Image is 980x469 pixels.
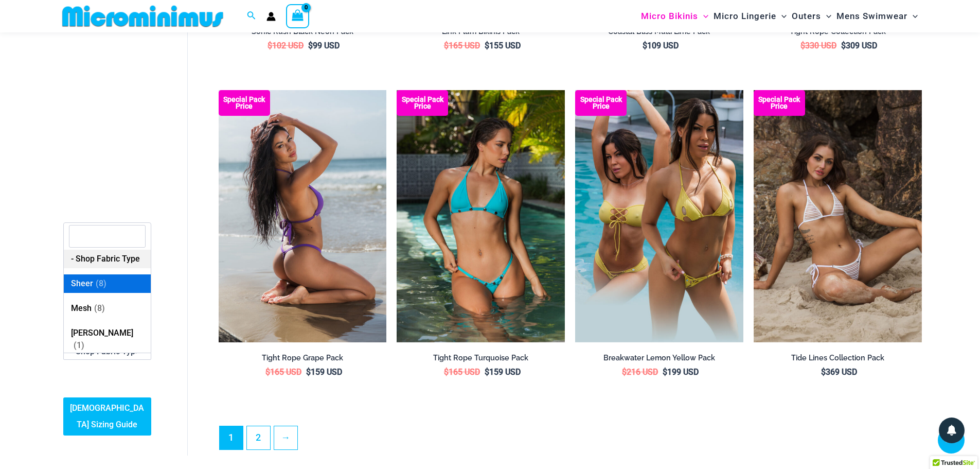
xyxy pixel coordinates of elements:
a: Breakwater Lemon Yellow Pack [575,353,743,367]
h2: Tide Lines Collection Pack [754,353,922,363]
b: Special Pack Price [754,96,805,110]
span: $ [268,41,272,50]
a: Coastal Bliss Multi Lime Pack [575,27,743,40]
span: Micro Lingerie [714,3,776,29]
a: View Shopping Cart, empty [286,4,310,28]
a: Account icon link [266,12,276,21]
img: Tight Rope Grape 319 Tri Top 4212 Micro Bottom 03 [219,90,387,342]
span: Mesh [71,302,108,315]
span: $ [444,367,449,377]
span: 8 [97,303,102,313]
span: $ [485,367,489,377]
bdi: 159 USD [485,367,521,377]
a: Tide Lines Collection Pack [754,353,922,367]
span: $ [622,367,627,377]
bdi: 309 USD [841,41,877,50]
bdi: 165 USD [444,41,480,50]
bdi: 155 USD [485,41,521,50]
span: Sheer [71,277,109,290]
a: Tight Rope Grape Pack [219,353,387,367]
a: [DEMOGRAPHIC_DATA] Sizing Guide [63,398,151,436]
a: Breakwater Lemon Yellow Bikini Pack Breakwater Lemon Yellow Bikini Pack 2Breakwater Lemon Yellow ... [575,90,743,342]
span: $ [800,41,805,50]
bdi: 369 USD [821,367,857,377]
span: Micro Bikinis [641,3,698,29]
bdi: 99 USD [308,41,340,50]
a: OutersMenu ToggleMenu Toggle [789,3,834,29]
span: Outers [792,3,821,29]
span: $ [306,367,311,377]
b: Special Pack Price [397,96,448,110]
a: Page 2 [247,426,270,449]
nav: Site Navigation [637,2,922,31]
img: Tide Lines White 308 Tri Top 470 Thong 07 [754,90,922,342]
span: Page 1 [220,426,243,449]
b: Special Pack Price [219,96,270,110]
a: Micro LingerieMenu ToggleMenu Toggle [711,3,789,29]
span: Menu Toggle [776,3,787,29]
nav: Product Pagination [219,426,922,456]
a: Mens SwimwearMenu ToggleMenu Toggle [834,3,920,29]
span: ( ) [74,339,84,352]
iframe: TrustedSite Certified [63,8,156,214]
a: Tight Rope Collection Pack [754,27,922,40]
span: [PERSON_NAME] [71,327,144,352]
span: $ [308,41,313,50]
img: Breakwater Lemon Yellow Bikini Pack [575,90,743,342]
span: Mens Swimwear [836,3,907,29]
h2: Tight Rope Turquoise Pack [397,353,565,363]
a: Link Plum Bikinis Pack [397,27,565,40]
img: Tight Rope Turquoise 319 Tri Top 4228 Thong Bottom 02 [397,90,565,342]
bdi: 102 USD [268,41,304,50]
bdi: 165 USD [265,367,301,377]
span: $ [821,367,826,377]
bdi: 165 USD [444,367,480,377]
a: Sonic Rush Black Neon Pack [219,27,387,40]
bdi: 199 USD [663,367,699,377]
span: Menu Toggle [821,3,831,29]
span: $ [485,41,489,50]
a: Tight Rope Grape 319 Tri Top 4212 Micro Bottom 02 Tight Rope Grape 319 Tri Top 4212 Micro Bottom ... [219,90,387,342]
span: $ [265,367,270,377]
bdi: 159 USD [306,367,342,377]
b: Special Pack Price [575,96,627,110]
span: $ [643,41,647,50]
a: Micro BikinisMenu ToggleMenu Toggle [638,3,711,29]
a: Search icon link [247,10,256,23]
span: $ [444,41,449,50]
a: Tight Rope Turquoise 319 Tri Top 4228 Thong Bottom 02 Tight Rope Turquoise 319 Tri Top 4228 Thong... [397,90,565,342]
bdi: 109 USD [643,41,679,50]
bdi: 330 USD [800,41,836,50]
span: - Shop Fabric Type [71,253,140,265]
h2: Tight Rope Grape Pack [219,353,387,363]
a: Tight Rope Turquoise Pack [397,353,565,367]
span: $ [663,367,667,377]
span: 8 [99,279,103,288]
span: $ [841,41,846,50]
a: Tide Lines White 308 Tri Top 470 Thong 07 Tide Lines Black 308 Tri Top 480 Micro 01Tide Lines Bla... [754,90,922,342]
span: ( ) [94,302,105,315]
span: Menu Toggle [907,3,918,29]
span: Menu Toggle [698,3,708,29]
h2: Breakwater Lemon Yellow Pack [575,353,743,363]
a: → [274,426,297,449]
span: ( ) [96,277,106,290]
bdi: 216 USD [622,367,658,377]
img: MM SHOP LOGO FLAT [58,5,227,28]
span: 1 [77,340,81,350]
